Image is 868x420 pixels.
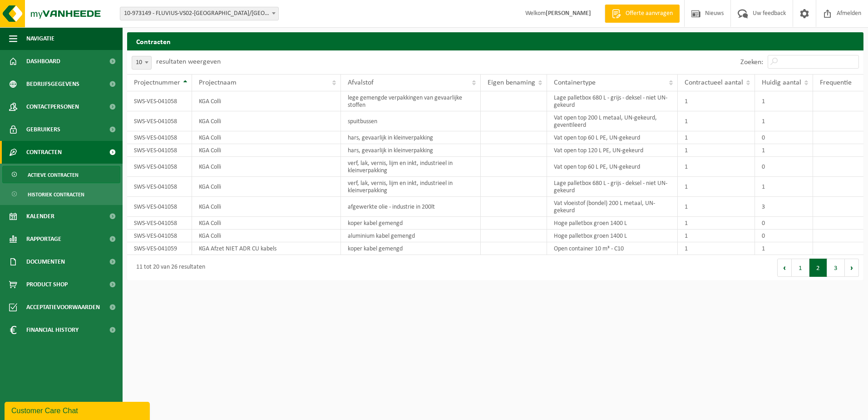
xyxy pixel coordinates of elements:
[26,141,62,164] span: Contracten
[127,242,192,255] td: SWS-VES-041059
[755,242,813,255] td: 1
[755,144,813,157] td: 1
[26,205,54,228] span: Kalender
[134,79,180,86] span: Projectnummer
[127,217,192,230] td: SWS-VES-041058
[127,131,192,144] td: SWS-VES-041058
[678,157,755,177] td: 1
[26,27,54,50] span: Navigatie
[809,259,827,277] button: 2
[755,131,813,144] td: 0
[792,259,809,277] button: 1
[28,186,84,203] span: Historiek contracten
[547,230,678,242] td: Hoge palletbox groen 1400 L
[341,177,481,197] td: verf, lak, vernis, lijm en inkt, industrieel in kleinverpakking
[546,10,591,17] strong: [PERSON_NAME]
[547,144,678,157] td: Vat open top 120 L PE, UN-gekeurd
[127,144,192,157] td: SWS-VES-041058
[755,157,813,177] td: 0
[547,177,678,197] td: Lage palletbox 680 L - grijs - deksel - niet UN-gekeurd
[755,197,813,217] td: 3
[127,197,192,217] td: SWS-VES-041058
[755,111,813,131] td: 1
[547,111,678,131] td: Vat open top 200 L metaal, UN-gekeurd, geventileerd
[192,131,341,144] td: KGA Colli
[827,259,845,277] button: 3
[127,111,192,131] td: SWS-VES-041058
[605,5,680,23] a: Offerte aanvragen
[28,166,79,184] span: Actieve contracten
[120,7,278,20] span: 10-973149 - FLUVIUS-VS02-BRUGGE/MIDDENKUST-INFRA KK BRUGGE 2025 - BRUGGE
[127,177,192,197] td: SWS-VES-041058
[678,217,755,230] td: 1
[127,157,192,177] td: SWS-VES-041058
[132,56,152,70] span: 10
[488,79,535,86] span: Eigen benaming
[678,230,755,242] td: 1
[623,9,675,18] span: Offerte aanvragen
[341,157,481,177] td: verf, lak, vernis, lijm en inkt, industrieel in kleinverpakking
[26,73,79,95] span: Bedrijfsgegevens
[820,79,852,86] span: Frequentie
[341,217,481,230] td: koper kabel gemengd
[156,58,221,65] label: resultaten weergeven
[192,217,341,230] td: KGA Colli
[341,144,481,157] td: hars, gevaarlijk in kleinverpakking
[547,197,678,217] td: Vat vloeistof (bondel) 200 L metaal, UN-gekeurd
[2,185,120,203] a: Historiek contracten
[127,91,192,111] td: SWS-VES-041058
[678,177,755,197] td: 1
[777,259,792,277] button: Previous
[192,177,341,197] td: KGA Colli
[341,111,481,131] td: spuitbussen
[740,59,763,66] label: Zoeken:
[26,296,100,319] span: Acceptatievoorwaarden
[762,79,801,86] span: Huidig aantal
[678,131,755,144] td: 1
[192,157,341,177] td: KGA Colli
[192,242,341,255] td: KGA Afzet NIET ADR CU kabels
[845,259,859,277] button: Next
[26,250,65,273] span: Documenten
[678,197,755,217] td: 1
[547,131,678,144] td: Vat open top 60 L PE, UN-gekeurd
[685,79,743,86] span: Contractueel aantal
[341,242,481,255] td: koper kabel gemengd
[678,91,755,111] td: 1
[348,79,374,86] span: Afvalstof
[341,91,481,111] td: lege gemengde verpakkingen van gevaarlijke stoffen
[755,177,813,197] td: 1
[678,144,755,157] td: 1
[26,50,60,73] span: Dashboard
[5,400,152,420] iframe: chat widget
[132,56,151,69] span: 10
[192,91,341,111] td: KGA Colli
[755,91,813,111] td: 1
[678,111,755,131] td: 1
[678,242,755,255] td: 1
[132,260,205,276] div: 11 tot 20 van 26 resultaten
[192,197,341,217] td: KGA Colli
[341,131,481,144] td: hars, gevaarlijk in kleinverpakking
[341,197,481,217] td: afgewerkte olie - industrie in 200lt
[755,217,813,230] td: 0
[26,228,61,250] span: Rapportage
[547,217,678,230] td: Hoge palletbox groen 1400 L
[26,95,79,118] span: Contactpersonen
[26,319,79,341] span: Financial History
[755,230,813,242] td: 0
[127,230,192,242] td: SWS-VES-041058
[199,79,237,86] span: Projectnaam
[341,230,481,242] td: aluminium kabel gemengd
[2,166,120,183] a: Actieve contracten
[26,273,68,296] span: Product Shop
[554,79,596,86] span: Containertype
[127,32,863,50] h2: Contracten
[192,230,341,242] td: KGA Colli
[547,91,678,111] td: Lage palletbox 680 L - grijs - deksel - niet UN-gekeurd
[120,7,279,20] span: 10-973149 - FLUVIUS-VS02-BRUGGE/MIDDENKUST-INFRA KK BRUGGE 2025 - BRUGGE
[192,111,341,131] td: KGA Colli
[192,144,341,157] td: KGA Colli
[547,157,678,177] td: Vat open top 60 L PE, UN-gekeurd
